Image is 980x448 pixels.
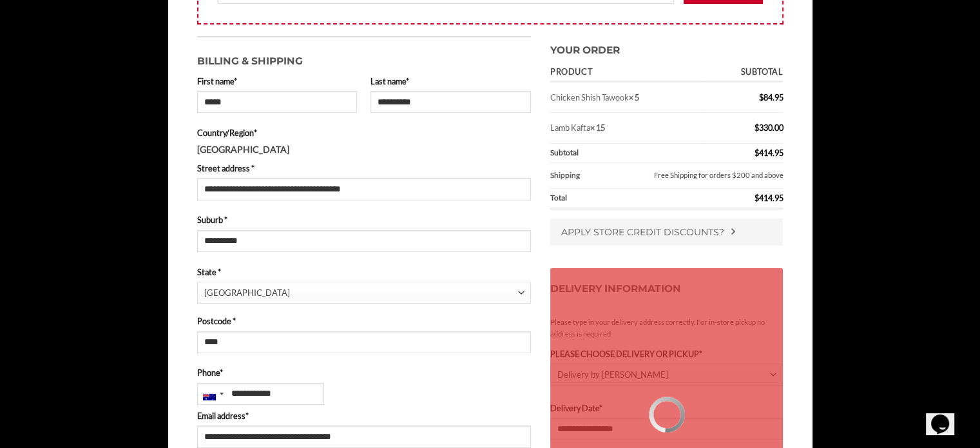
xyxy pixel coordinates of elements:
[204,282,518,304] span: New South Wales
[550,64,706,83] th: Product
[550,83,706,113] td: Chicken Shish Tawook
[629,92,639,102] strong: × 5
[601,167,783,184] label: Free Shipping for orders $200 and above
[197,282,531,304] span: State
[561,226,724,238] span: Apply store credit discounts?
[550,163,597,189] th: Shipping
[197,213,531,226] label: Suburb
[754,193,758,203] span: $
[550,144,706,163] th: Subtotal
[197,366,531,379] label: Phone
[926,396,967,435] iframe: chat widget
[197,266,531,278] label: State
[197,409,531,422] label: Email address
[758,92,763,102] span: $
[197,315,531,327] label: Postcode
[550,113,706,143] td: Lamb Kafta
[754,122,783,133] bdi: 330.00
[197,75,358,88] label: First name
[754,193,783,203] bdi: 414.95
[754,122,758,133] span: $
[731,228,736,235] img: Checkout
[758,92,783,102] bdi: 84.95
[197,144,289,155] strong: [GEOGRAPHIC_DATA]
[198,384,227,404] div: Australia: +61
[550,36,783,59] h3: Your order
[197,47,531,70] h3: Billing & Shipping
[370,75,531,88] label: Last name
[197,126,531,139] label: Country/Region
[590,122,605,133] strong: × 15
[706,64,783,83] th: Subtotal
[197,162,531,175] label: Street address
[754,148,783,158] bdi: 414.95
[754,148,758,158] span: $
[550,189,706,209] th: Total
